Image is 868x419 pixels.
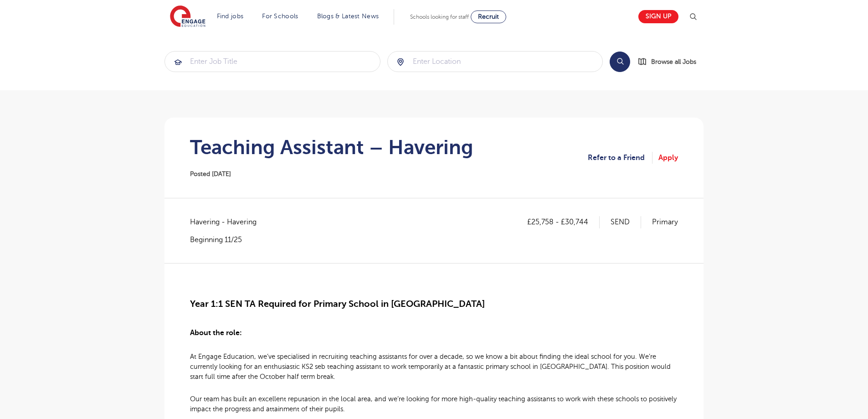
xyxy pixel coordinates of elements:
[317,13,379,20] a: Blogs & Latest News
[652,216,678,228] p: Primary
[190,353,671,380] span: At Engage Education, we’ve specialised in recruiting teaching assistants for over a decade, so we...
[165,52,380,72] input: Submit
[262,13,298,20] a: For Schools
[478,13,499,20] span: Recruit
[164,51,380,72] div: Submit
[527,216,600,228] p: £25,758 - £30,744
[471,10,506,23] a: Recruit
[190,235,266,245] p: Beginning 11/25
[190,171,231,177] span: Posted [DATE]
[190,395,677,413] span: Our team has built an excellent reputation in the local area, and we’re looking for more high-qua...
[190,216,266,228] span: Havering - Havering
[658,152,678,164] a: Apply
[610,52,630,72] button: Search
[190,329,242,337] span: About the role:
[588,152,652,164] a: Refer to a Friend
[410,14,469,20] span: Schools looking for staff
[387,51,603,72] div: Submit
[190,299,485,309] span: Year 1:1 SEN TA Required for Primary School in [GEOGRAPHIC_DATA]
[611,216,641,228] p: SEND
[637,57,704,67] a: Browse all Jobs
[638,10,678,23] a: Sign up
[190,136,473,159] h1: Teaching Assistant – Havering
[170,5,205,28] img: Engage Education
[651,57,696,67] span: Browse all Jobs
[388,52,603,72] input: Submit
[217,13,244,20] a: Find jobs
